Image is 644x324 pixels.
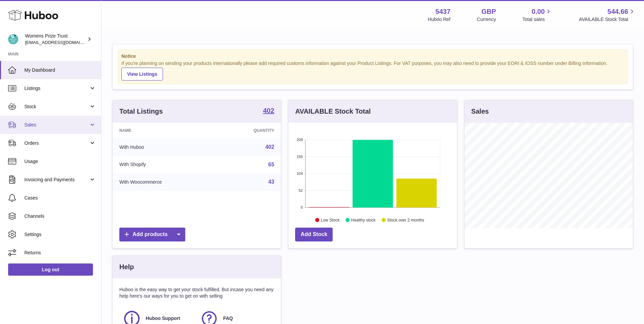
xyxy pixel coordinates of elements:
[24,85,89,92] span: Listings
[119,107,163,116] h3: Total Listings
[121,53,624,60] strong: Notice
[8,263,93,276] a: Log out
[119,286,274,299] p: Huboo is the easy way to get your stock fulfilled. But incase you need any help here's our ways f...
[24,103,89,110] span: Stock
[24,250,96,256] span: Returns
[295,107,371,116] h3: AVAILABLE Stock Total
[351,217,376,222] text: Healthy stock
[121,60,624,80] div: If you're planning on sending your products internationally please add required customs informati...
[301,205,303,209] text: 0
[119,228,185,241] a: Add products
[481,7,496,16] strong: GBP
[121,68,163,80] a: View Listings
[24,231,96,238] span: Settings
[24,158,96,165] span: Usage
[296,138,303,142] text: 208
[25,33,86,46] div: Womens Prize Trust
[296,155,303,159] text: 156
[24,177,89,183] span: Invoicing and Payments
[607,7,628,16] span: 544.66
[263,107,274,114] strong: 402
[579,16,636,23] span: AVAILABLE Stock Total
[223,315,233,322] span: FAQ
[113,156,217,173] td: With Shopify
[321,217,340,222] text: Low Stock
[522,7,552,23] a: 0.00 Total sales
[217,123,281,138] th: Quantity
[24,67,96,73] span: My Dashboard
[24,213,96,219] span: Channels
[268,162,275,167] a: 65
[119,262,134,272] h3: Help
[471,107,489,116] h3: Sales
[263,107,274,115] a: 402
[113,138,217,156] td: With Huboo
[435,7,451,16] strong: 5437
[146,315,180,322] span: Huboo Support
[8,34,18,44] img: info@womensprizeforfiction.co.uk
[265,144,275,150] a: 402
[522,16,552,23] span: Total sales
[25,40,99,45] span: [EMAIL_ADDRESS][DOMAIN_NAME]
[387,217,424,222] text: Stock over 2 months
[532,7,545,16] span: 0.00
[24,140,89,146] span: Orders
[24,122,89,128] span: Sales
[477,16,496,23] div: Currency
[113,123,217,138] th: Name
[295,228,333,241] a: Add Stock
[428,16,451,23] div: Huboo Ref
[579,7,636,23] a: 544.66 AVAILABLE Stock Total
[299,188,303,192] text: 52
[24,195,96,201] span: Cases
[268,179,275,185] a: 43
[113,173,217,191] td: With Woocommerce
[296,171,303,176] text: 104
